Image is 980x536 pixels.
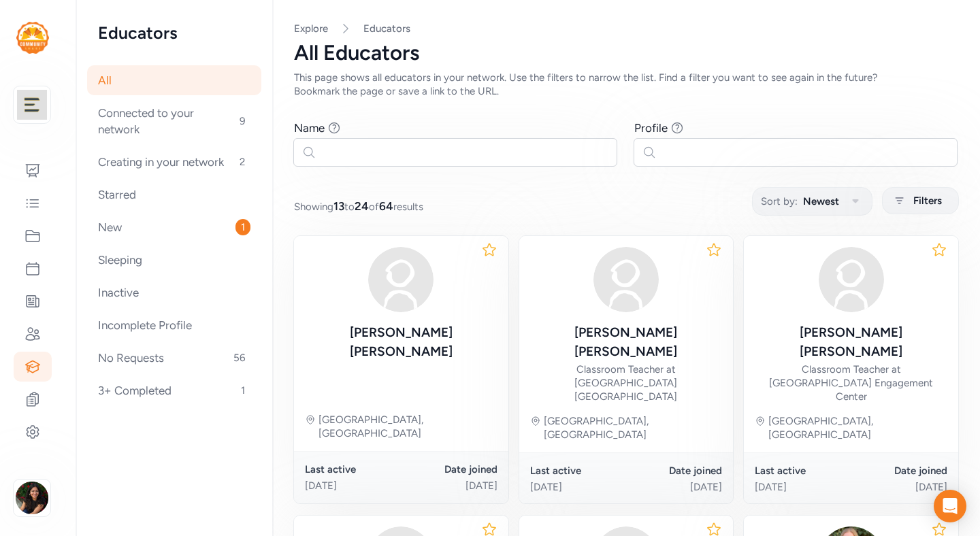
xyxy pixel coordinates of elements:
[530,323,723,361] div: [PERSON_NAME] [PERSON_NAME]
[305,479,401,492] div: [DATE]
[626,464,722,478] div: Date joined
[913,192,942,209] span: Filters
[294,198,423,214] span: Showing to of results
[752,187,872,216] button: Sort by:Newest
[401,479,497,492] div: [DATE]
[355,199,369,213] span: 24
[87,278,261,307] div: Inactive
[634,120,668,136] div: Profile
[87,310,261,340] div: Incomplete Profile
[755,323,947,361] div: [PERSON_NAME] [PERSON_NAME]
[363,22,410,35] a: Educators
[768,414,947,441] div: [GEOGRAPHIC_DATA], [GEOGRAPHIC_DATA]
[235,219,250,235] span: 1
[294,120,325,136] div: Name
[401,463,497,476] div: Date joined
[934,490,966,522] div: Open Intercom Messenger
[819,247,884,312] img: avatar38fbb18c.svg
[234,154,250,170] span: 2
[87,65,261,95] div: All
[87,180,261,210] div: Starred
[544,414,723,441] div: [GEOGRAPHIC_DATA], [GEOGRAPHIC_DATA]
[235,382,250,399] span: 1
[851,480,947,494] div: [DATE]
[17,90,47,120] img: logo
[87,98,261,144] div: Connected to your network
[294,41,958,65] div: All Educators
[305,323,497,361] div: [PERSON_NAME] [PERSON_NAME]
[228,350,250,366] span: 56
[530,363,723,403] div: Classroom Teacher at [GEOGRAPHIC_DATA] [GEOGRAPHIC_DATA]
[593,247,659,312] img: avatar38fbb18c.svg
[16,22,49,54] img: logo
[333,199,344,213] span: 13
[368,247,434,312] img: avatar38fbb18c.svg
[318,413,497,440] div: [GEOGRAPHIC_DATA], [GEOGRAPHIC_DATA]
[305,463,401,476] div: Last active
[98,22,250,44] h2: Educators
[755,363,947,403] div: Classroom Teacher at [GEOGRAPHIC_DATA] Engagement Center
[755,480,851,494] div: [DATE]
[626,480,722,494] div: [DATE]
[761,193,798,210] span: Sort by:
[87,147,261,177] div: Creating in your network
[755,464,851,478] div: Last active
[530,464,626,478] div: Last active
[803,193,839,210] span: Newest
[294,22,958,35] nav: Breadcrumb
[87,343,261,373] div: No Requests
[87,375,261,405] div: 3+ Completed
[851,464,947,478] div: Date joined
[294,22,328,35] a: Explore
[87,212,261,242] div: New
[379,199,393,213] span: 64
[87,245,261,275] div: Sleeping
[530,480,626,494] div: [DATE]
[234,113,250,129] span: 9
[294,71,904,98] div: This page shows all educators in your network. Use the filters to narrow the list. Find a filter ...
